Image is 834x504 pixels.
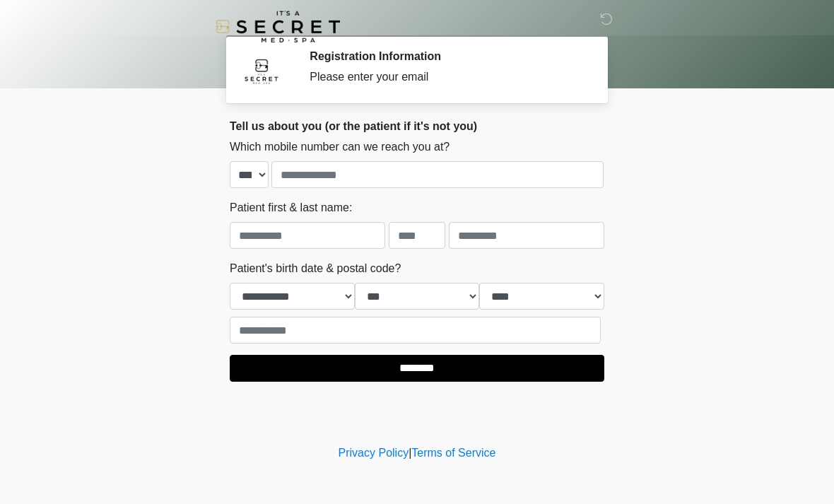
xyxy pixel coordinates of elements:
[339,447,409,459] a: Privacy Policy
[411,447,495,459] a: Terms of Service
[230,119,604,133] h2: Tell us about you (or the patient if it's not you)
[310,69,583,86] div: Please enter your email
[240,49,283,92] img: Agent Avatar
[310,49,583,63] h2: Registration Information
[216,11,340,42] img: It's A Secret Med Spa Logo
[409,447,411,459] a: |
[230,260,401,277] label: Patient's birth date & postal code?
[230,139,450,156] label: Which mobile number can we reach you at?
[230,199,352,216] label: Patient first & last name:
